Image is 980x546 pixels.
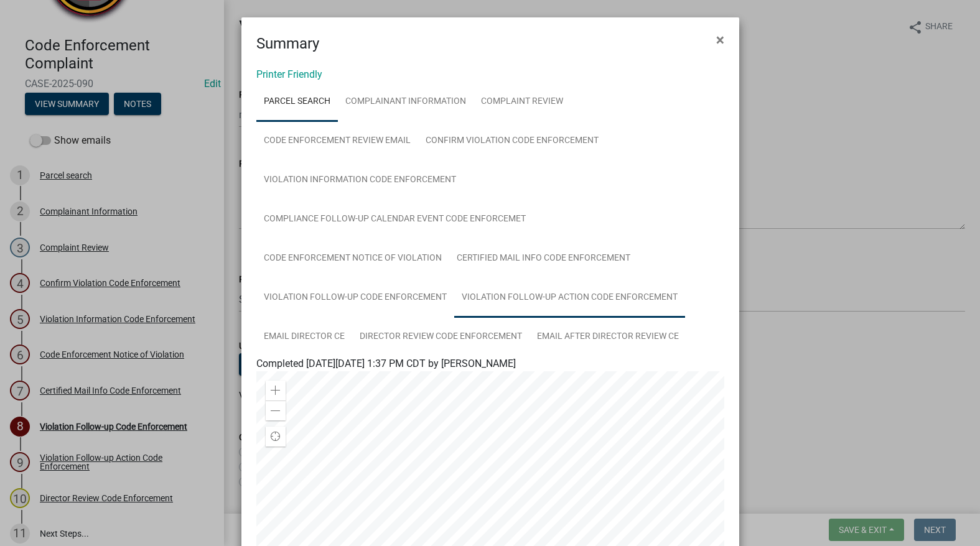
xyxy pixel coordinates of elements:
span: Completed [DATE][DATE] 1:37 PM CDT by [PERSON_NAME] [256,358,516,369]
a: Complainant Information [338,82,474,122]
h4: Summary [256,32,319,55]
a: Email after Director Review CE [530,317,686,357]
a: Violation Follow-up Code Enforcement [256,278,454,318]
a: Parcel search [256,82,338,122]
a: Confirm Violation Code Enforcement [418,121,606,161]
div: Zoom out [266,400,286,420]
a: Director Review Code Enforcement [352,317,530,357]
a: Complaint Review [474,82,571,122]
div: Find my location [266,427,286,447]
a: Printer Friendly [256,68,322,80]
div: Zoom in [266,381,286,400]
span: × [716,31,724,49]
a: Violation Follow-up Action Code Enforcement [454,278,685,318]
a: Email Director CE [256,317,352,357]
a: Compliance Follow-up Calendar Event Code Enforcemet [256,200,533,239]
button: Close [706,22,734,57]
a: Code Enforcement Notice of Violation [256,239,449,279]
a: Violation Information Code Enforcement [256,160,464,200]
a: Code Enforcement Review Email [256,121,418,161]
a: Certified Mail Info Code Enforcement [449,239,638,279]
